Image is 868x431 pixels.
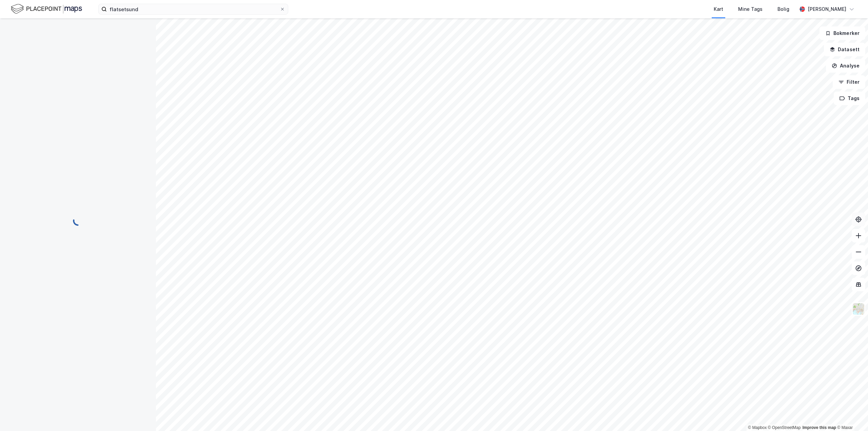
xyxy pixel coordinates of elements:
img: Z [852,302,865,315]
div: [PERSON_NAME] [808,5,846,13]
button: Tags [834,92,865,105]
a: OpenStreetMap [768,425,801,430]
div: Kontrollprogram for chat [834,398,868,431]
a: Mapbox [748,425,767,430]
button: Bokmerker [820,26,865,40]
div: Kart [714,5,723,13]
img: logo.f888ab2527a4732fd821a326f86c7f29.svg [11,3,82,15]
div: Mine Tags [738,5,763,13]
input: Søk på adresse, matrikkel, gårdeiere, leietakere eller personer [107,4,280,14]
button: Filter [833,75,865,89]
img: spinner.a6d8c91a73a9ac5275cf975e30b51cfb.svg [73,215,83,226]
div: Bolig [777,5,789,13]
button: Analyse [826,59,865,73]
button: Datasett [824,43,865,56]
a: Improve this map [803,425,836,430]
iframe: Chat Widget [834,398,868,431]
